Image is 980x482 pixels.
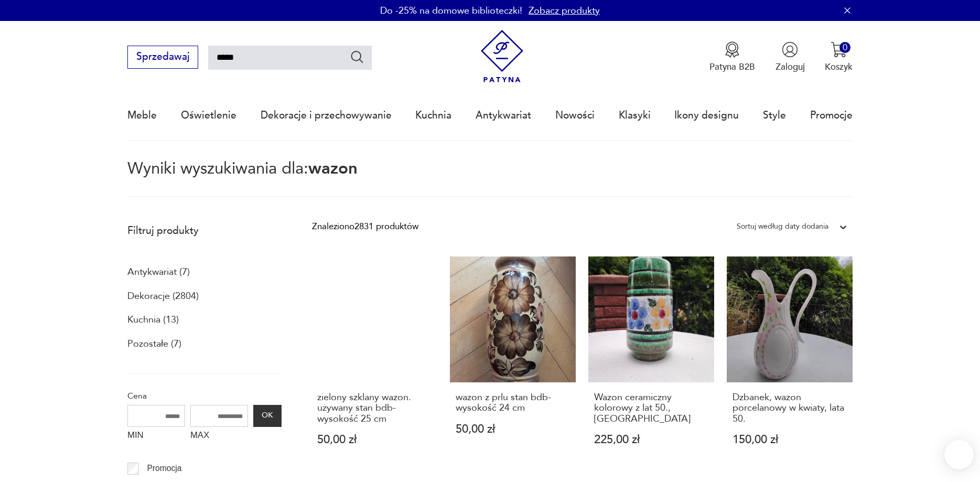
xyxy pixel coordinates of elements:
p: 50,00 zł [317,434,432,445]
p: Patyna B2B [709,61,755,73]
div: Sortuj według daty dodania [737,220,828,233]
p: 50,00 zł [456,424,570,435]
img: Ikona koszyka [831,41,847,58]
p: Wyniki wyszukiwania dla: [127,161,853,197]
a: Klasyki [619,91,651,140]
h3: Wazon ceramiczny kolorowy z lat 50., [GEOGRAPHIC_DATA] [594,392,708,424]
a: Ikony designu [674,91,739,140]
a: Wazon ceramiczny kolorowy z lat 50., GermanyWazon ceramiczny kolorowy z lat 50., [GEOGRAPHIC_DATA... [588,256,714,470]
label: MIN [127,427,185,447]
a: Oświetlenie [181,91,236,140]
div: 0 [839,42,850,53]
span: wazon [308,157,358,179]
a: Promocje [810,91,853,140]
button: Sprzedawaj [127,46,198,69]
p: 150,00 zł [733,434,847,445]
h3: zielony szklany wazon. używany stan bdb- wysokość 25 cm [317,392,432,424]
img: Ikonka użytkownika [782,41,798,58]
h3: Dzbanek, wazon porcelanowy w kwiaty, lata 50. [733,392,847,424]
button: Szukaj [350,49,365,65]
p: Koszyk [825,61,853,73]
a: Zobacz produkty [529,4,600,17]
label: MAX [190,427,248,447]
div: Znaleziono 2831 produktów [312,220,418,233]
p: Zaloguj [776,61,805,73]
a: Antykwariat (7) [127,263,190,281]
p: Do -25% na domowe biblioteczki! [380,4,522,17]
h3: wazon z prlu stan bdb- wysokość 24 cm [456,392,570,414]
a: zielony szklany wazon. używany stan bdb- wysokość 25 cmzielony szklany wazon. używany stan bdb- w... [312,256,438,470]
p: Promocja [147,462,181,475]
a: Meble [127,91,157,140]
button: Zaloguj [776,41,805,73]
button: Patyna B2B [709,41,755,73]
a: Dekoracje i przechowywanie [261,91,392,140]
a: Nowości [555,91,595,140]
button: 0Koszyk [825,41,853,73]
p: 225,00 zł [594,434,708,445]
a: Dekoracje (2804) [127,287,199,305]
p: Cena [127,389,282,403]
img: Ikona medalu [724,41,740,58]
a: Pozostałe (7) [127,335,181,353]
iframe: Smartsupp widget button [944,440,974,469]
a: Dzbanek, wazon porcelanowy w kwiaty, lata 50.Dzbanek, wazon porcelanowy w kwiaty, lata 50.150,00 zł [727,256,853,470]
p: Filtruj produkty [127,224,282,238]
a: Sprzedawaj [127,53,198,62]
button: OK [253,405,282,427]
img: Patyna - sklep z meblami i dekoracjami vintage [476,30,529,83]
a: wazon z prlu stan bdb- wysokość 24 cmwazon z prlu stan bdb- wysokość 24 cm50,00 zł [450,256,576,470]
a: Ikona medaluPatyna B2B [709,41,755,73]
a: Style [763,91,786,140]
a: Kuchnia [415,91,451,140]
a: Antykwariat [476,91,531,140]
a: Kuchnia (13) [127,311,179,329]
